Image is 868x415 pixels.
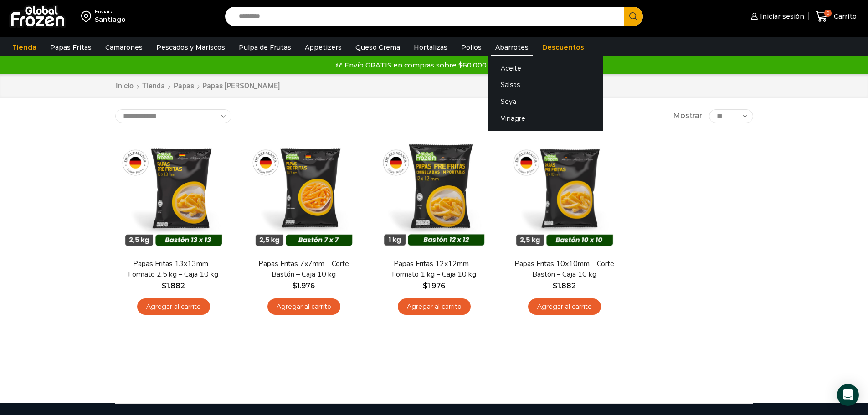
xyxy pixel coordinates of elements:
a: Papas Fritas [46,39,96,56]
span: Mostrar [673,111,702,121]
button: Search button [624,7,643,26]
span: Iniciar sesión [758,12,804,21]
span: $ [553,282,557,290]
span: Carrito [832,12,857,21]
bdi: 1.882 [553,282,576,290]
a: Papas Fritas 7x7mm – Corte Bastón – Caja 10 kg [251,259,356,280]
div: Enviar a [95,9,126,15]
div: Santiago [95,15,126,24]
nav: Breadcrumb [115,81,280,92]
select: Pedido de la tienda [115,109,231,123]
img: address-field-icon.svg [81,9,95,24]
span: $ [293,282,297,290]
span: $ [162,282,166,290]
a: Agregar al carrito: “Papas Fritas 12x12mm - Formato 1 kg - Caja 10 kg” [398,298,471,315]
span: 0 [824,10,832,17]
a: Tienda [142,81,165,92]
a: Aceite [488,60,603,77]
div: Open Intercom Messenger [837,384,859,406]
bdi: 1.976 [423,282,445,290]
a: Pulpa de Frutas [234,39,296,56]
a: Papas Fritas 10x10mm – Corte Bastón – Caja 10 kg [512,259,616,280]
a: Descuentos [538,39,589,56]
bdi: 1.976 [293,282,315,290]
a: Agregar al carrito: “Papas Fritas 7x7mm - Corte Bastón - Caja 10 kg” [267,298,340,315]
a: Agregar al carrito: “Papas Fritas 13x13mm - Formato 2,5 kg - Caja 10 kg” [137,298,210,315]
a: Papas [173,81,195,92]
a: Pescados y Mariscos [152,39,230,56]
a: Soya [488,93,603,110]
a: Vinagre [488,110,603,127]
a: Abarrotes [491,39,533,56]
a: Tienda [8,39,41,56]
a: Papas Fritas 13x13mm – Formato 2,5 kg – Caja 10 kg [121,259,226,280]
h1: Papas [PERSON_NAME] [202,82,280,90]
a: 0 Carrito [813,6,859,27]
bdi: 1.882 [162,282,185,290]
a: Camarones [101,39,147,56]
a: Hortalizas [409,39,452,56]
span: $ [423,282,427,290]
a: Salsas [488,77,603,93]
a: Appetizers [300,39,346,56]
a: Iniciar sesión [749,7,804,26]
a: Queso Crema [351,39,405,56]
a: Agregar al carrito: “Papas Fritas 10x10mm - Corte Bastón - Caja 10 kg” [528,298,601,315]
a: Papas Fritas 12x12mm – Formato 1 kg – Caja 10 kg [381,259,486,280]
a: Inicio [115,81,134,92]
a: Pollos [457,39,486,56]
